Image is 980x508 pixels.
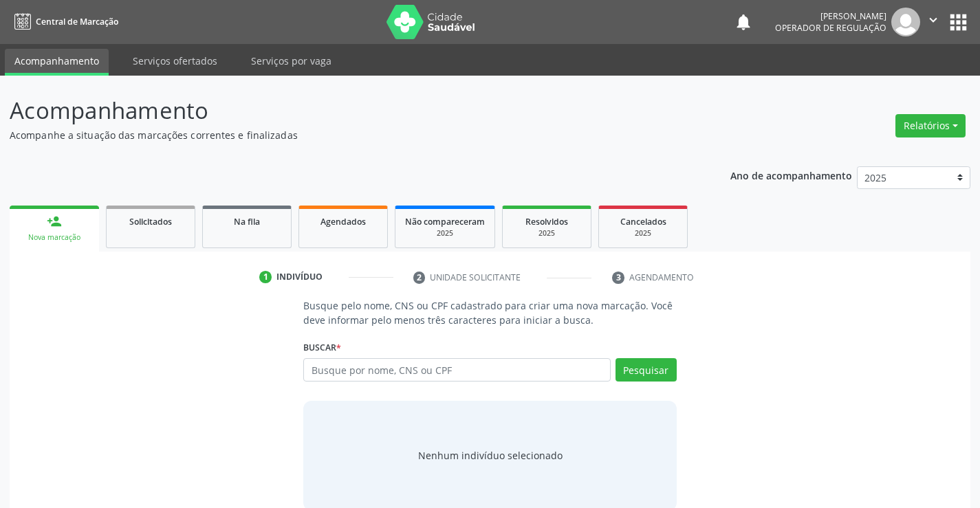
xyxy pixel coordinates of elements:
[895,114,966,137] button: Relatórios
[525,216,568,228] span: Resolvidos
[920,8,946,36] button: 
[123,49,227,73] a: Serviços ofertados
[418,448,563,463] div: Nenhum indivíduo selecionado
[47,214,62,229] div: person_add
[775,10,886,22] div: [PERSON_NAME]
[10,93,682,128] p: Acompanhamento
[276,271,323,283] div: Indivíduo
[5,49,109,76] a: Acompanhamento
[620,216,666,228] span: Cancelados
[320,216,366,228] span: Agendados
[234,216,260,228] span: Na fila
[730,166,852,184] p: Ano de acompanhamento
[303,337,341,358] label: Buscar
[616,358,677,382] button: Pesquisar
[926,12,941,27] i: 
[303,298,676,327] p: Busque pelo nome, CNS ou CPF cadastrado para criar uma nova marcação. Você deve informar pelo men...
[10,128,682,142] p: Acompanhe a situação das marcações correntes e finalizadas
[19,232,89,243] div: Nova marcação
[303,358,610,382] input: Busque por nome, CNS ou CPF
[946,10,970,34] button: apps
[129,216,172,228] span: Solicitados
[10,10,118,33] a: Central de Marcação
[512,228,581,239] div: 2025
[36,16,118,27] span: Central de Marcação
[775,22,886,34] span: Operador de regulação
[241,49,341,73] a: Serviços por vaga
[405,216,485,228] span: Não compareceram
[405,228,485,239] div: 2025
[734,12,753,32] button: notifications
[609,228,677,239] div: 2025
[259,271,272,283] div: 1
[891,8,920,36] img: img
